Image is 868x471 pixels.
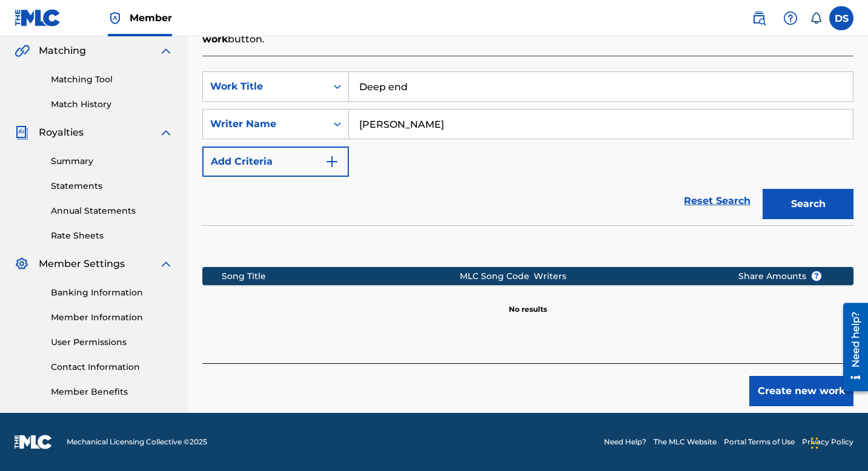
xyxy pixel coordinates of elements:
form: Search Form [202,71,853,225]
span: Matching [39,44,86,58]
span: Share Amounts [738,270,822,283]
img: Member Settings [15,257,29,271]
div: MLC Song Code [460,270,534,283]
a: The MLC Website [654,436,717,447]
a: Privacy Policy [802,436,853,447]
div: User Menu [829,6,853,30]
a: Summary [51,155,173,168]
a: Need Help? [604,436,646,447]
a: Member Information [51,311,173,324]
div: Writers [534,270,719,283]
img: Royalties [15,125,29,140]
a: Member Benefits [51,386,173,398]
span: Member [130,11,172,25]
div: Work Title [210,79,319,94]
iframe: Chat Widget [807,413,868,471]
div: Notifications [810,12,822,24]
img: 9d2ae6d4665cec9f34b9.svg [325,154,339,169]
div: Writer Name [210,117,319,131]
a: Matching Tool [51,73,173,86]
span: ? [812,271,821,281]
img: expand [159,125,173,140]
a: Statements [51,180,173,193]
a: User Permissions [51,336,173,349]
div: Drag [811,425,818,461]
button: Create new work [749,376,853,406]
div: Help [778,6,803,30]
a: Reset Search [678,188,757,214]
img: search [752,11,766,25]
span: Mechanical Licensing Collective © 2025 [67,436,207,447]
img: Top Rightsholder [108,11,122,25]
span: Royalties [39,125,84,140]
a: Annual Statements [51,205,173,217]
a: Rate Sheets [51,229,173,242]
a: Public Search [747,6,771,30]
img: expand [159,44,173,58]
span: Member Settings [39,257,125,271]
button: Search [763,189,853,219]
img: Matching [15,44,30,58]
a: Match History [51,98,173,111]
img: MLC Logo [15,9,61,27]
button: Add Criteria [202,147,349,177]
img: logo [15,435,52,449]
a: Banking Information [51,286,173,299]
div: Song Title [222,270,459,283]
a: Contact Information [51,361,173,374]
iframe: Resource Center [834,298,868,396]
p: No results [509,289,547,315]
img: help [783,11,798,25]
a: Portal Terms of Use [724,436,795,447]
img: expand [159,257,173,271]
